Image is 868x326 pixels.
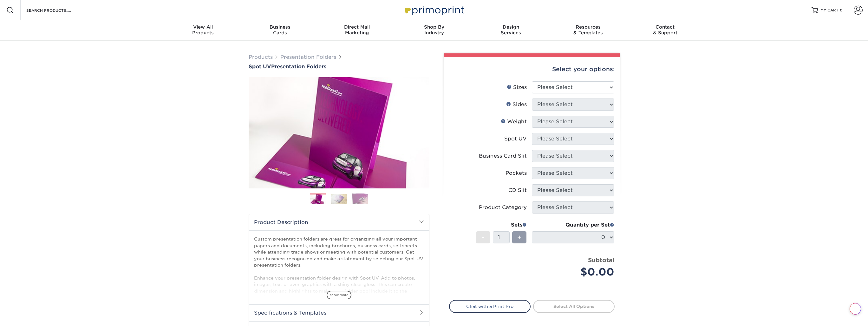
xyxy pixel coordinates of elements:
span: Resources [550,24,627,30]
img: Presentation Folders 02 [331,194,347,204]
img: Presentation Folders 03 [352,194,368,204]
a: Resources& Templates [550,20,627,41]
span: Shop By [395,24,473,30]
div: Spot UV [504,135,527,143]
div: $0.00 [537,264,614,280]
a: Products [249,54,273,60]
h1: Presentation Folders [249,64,429,70]
a: Contact& Support [627,20,704,41]
div: Quantity per Set [532,221,614,229]
div: Pockets [506,169,527,177]
span: - [482,233,485,242]
a: Select All Options [533,300,615,313]
a: BusinessCards [241,20,318,41]
div: Industry [395,24,473,36]
div: Business Card Slit [479,152,527,160]
h2: Product Description [249,214,429,230]
span: 0 [840,8,843,12]
div: Products [165,24,242,36]
span: View All [165,24,242,30]
div: Marketing [318,24,395,36]
div: Cards [241,24,318,36]
div: Select your options: [449,57,615,81]
a: DesignServices [473,20,550,41]
div: Sides [506,101,527,108]
input: SEARCH PRODUCTS..... [26,6,88,14]
a: Chat with a Print Pro [449,300,531,313]
a: Spot UVPresentation Folders [249,64,429,70]
div: Sizes [507,84,527,91]
span: Business [241,24,318,30]
div: Services [473,24,550,36]
span: Spot UV [249,64,271,70]
div: CD Slit [508,187,527,194]
a: Presentation Folders [280,54,336,60]
div: & Support [627,24,704,36]
img: Presentation Folders 01 [310,194,326,205]
a: Shop ByIndustry [395,20,473,41]
span: Contact [627,24,704,30]
span: + [517,233,521,242]
a: View AllProducts [165,20,242,41]
h2: Specifications & Templates [249,304,429,321]
img: Primoprint [402,3,466,17]
div: & Templates [550,24,627,36]
span: Design [473,24,550,30]
strong: Subtotal [588,256,614,263]
a: Direct MailMarketing [318,20,395,41]
span: Direct Mail [318,24,395,30]
div: Weight [501,118,527,126]
img: Spot UV 01 [249,70,429,195]
span: show more [327,291,351,299]
span: MY CART [820,8,839,13]
div: Product Category [479,204,527,211]
div: Sets [476,221,527,229]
